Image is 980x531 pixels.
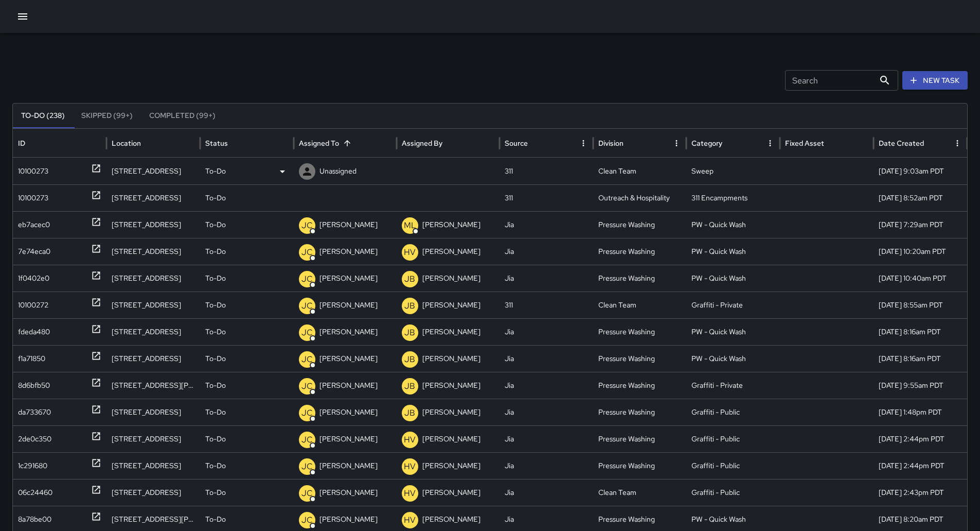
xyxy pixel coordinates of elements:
[874,345,967,372] div: 10/3/2025, 8:16am PDT
[598,139,623,148] div: Division
[106,292,200,318] div: 1475 Mission Street
[422,319,480,345] p: [PERSON_NAME]
[879,139,924,148] div: Date Created
[301,487,313,500] p: JC
[301,407,313,419] p: JC
[106,399,200,425] div: 184 6th Street
[874,238,967,265] div: 10/4/2025, 10:20am PDT
[301,327,313,339] p: JC
[18,479,52,506] div: 06c24460
[106,372,200,399] div: 469 Stevenson Street
[319,346,378,372] p: [PERSON_NAME]
[422,479,480,506] p: [PERSON_NAME]
[576,136,591,150] button: Source column menu
[593,479,687,506] div: Clean Team
[422,346,480,372] p: [PERSON_NAME]
[205,372,226,399] p: To-Do
[106,345,200,372] div: 973 Minna Street
[874,292,967,318] div: 10/3/2025, 8:55am PDT
[500,238,593,265] div: Jia
[301,514,313,526] p: JC
[106,265,200,292] div: 508 Natoma Street
[593,318,687,345] div: Pressure Washing
[205,292,226,318] p: To-Do
[106,158,200,184] div: 48 5th Street
[593,372,687,399] div: Pressure Washing
[301,246,313,259] p: JC
[686,318,780,345] div: PW - Quick Wash
[593,399,687,425] div: Pressure Washing
[686,479,780,506] div: Graffiti - Public
[686,238,780,265] div: PW - Quick Wash
[500,158,593,184] div: 311
[205,139,228,148] div: Status
[301,219,313,232] p: JC
[301,380,313,392] p: JC
[18,212,50,238] div: eb7acec0
[902,71,968,90] button: New Task
[874,265,967,292] div: 10/3/2025, 10:40am PDT
[686,425,780,452] div: Graffiti - Public
[205,238,226,265] p: To-Do
[141,104,224,128] button: Completed (99+)
[593,292,687,318] div: Clean Team
[319,212,378,238] p: [PERSON_NAME]
[593,238,687,265] div: Pressure Washing
[18,265,49,292] div: 1f0402e0
[404,460,416,473] p: HV
[106,318,200,345] div: 973 Minna Street
[319,265,378,292] p: [PERSON_NAME]
[319,158,357,184] p: Unassigned
[874,372,967,399] div: 10/2/2025, 9:55am PDT
[404,300,415,312] p: JB
[205,265,226,292] p: To-Do
[404,353,415,366] p: JB
[500,399,593,425] div: Jia
[106,184,200,211] div: 62 6th Street
[205,453,226,479] p: To-Do
[500,292,593,318] div: 311
[18,139,25,148] div: ID
[404,434,416,446] p: HV
[319,372,378,399] p: [PERSON_NAME]
[686,345,780,372] div: PW - Quick Wash
[500,479,593,506] div: Jia
[874,158,967,184] div: 10/6/2025, 9:03am PDT
[686,292,780,318] div: Graffiti - Private
[593,452,687,479] div: Pressure Washing
[18,372,50,399] div: 8d6bfb50
[422,372,480,399] p: [PERSON_NAME]
[319,292,378,318] p: [PERSON_NAME]
[205,346,226,372] p: To-Do
[686,399,780,425] div: Graffiti - Public
[73,104,141,128] button: Skipped (99+)
[593,184,687,211] div: Outreach & Hospitality
[422,453,480,479] p: [PERSON_NAME]
[500,318,593,345] div: Jia
[205,158,226,184] p: To-Do
[205,426,226,452] p: To-Do
[299,139,339,148] div: Assigned To
[319,453,378,479] p: [PERSON_NAME]
[950,136,965,150] button: Date Created column menu
[505,139,528,148] div: Source
[422,292,480,318] p: [PERSON_NAME]
[686,265,780,292] div: PW - Quick Wash
[422,212,480,238] p: [PERSON_NAME]
[691,139,722,148] div: Category
[205,212,226,238] p: To-Do
[593,345,687,372] div: Pressure Washing
[404,487,416,500] p: HV
[593,211,687,238] div: Pressure Washing
[763,136,777,150] button: Category column menu
[340,136,354,150] button: Sort
[18,158,48,184] div: 10100273
[593,158,687,184] div: Clean Team
[500,265,593,292] div: Jia
[106,425,200,452] div: 460 Natoma Street
[301,460,313,473] p: JC
[874,452,967,479] div: 9/27/2025, 2:44pm PDT
[301,300,313,312] p: JC
[404,514,416,526] p: HV
[686,158,780,184] div: Sweep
